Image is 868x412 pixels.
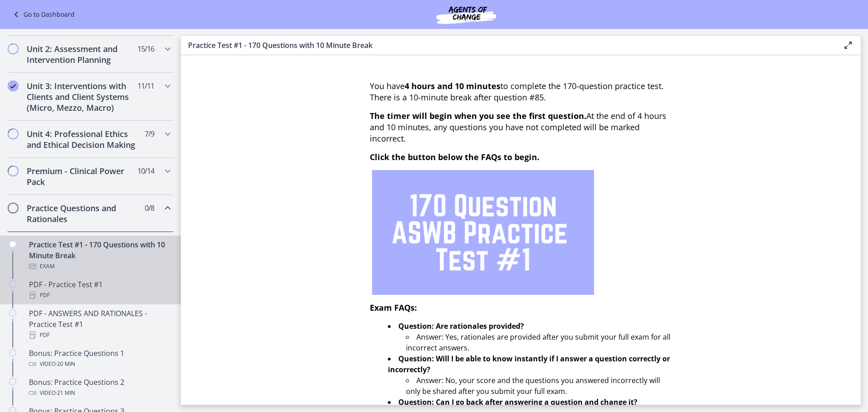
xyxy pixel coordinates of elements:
[29,239,170,272] div: Practice Test #1 - 170 Questions with 10 Minute Break
[145,128,154,139] span: 7 / 9
[137,166,154,176] span: 10 / 14
[398,321,524,331] strong: Question: Are rationales provided?
[370,302,417,313] span: Exam FAQs:
[27,128,137,150] h2: Unit 4: Professional Ethics and Ethical Decision Making
[29,290,170,301] div: PDF
[406,375,672,397] li: Answer: No, your score and the questions you answered incorrectly will only be shared after you s...
[29,308,170,341] div: PDF - ANSWERS AND RATIONALES - Practice Test #1
[29,348,170,369] div: Bonus: Practice Questions 1
[406,331,672,353] li: Answer: Yes, rationales are provided after you submit your full exam for all incorrect answers.
[370,110,586,121] span: The timer will begin when you see the first question.
[56,359,75,369] span: · 20 min
[27,81,137,113] h2: Unit 3: Interventions with Clients and Client Systems (Micro, Mezzo, Macro)
[56,388,75,398] span: · 21 min
[370,110,666,144] span: At the end of 4 hours and 10 minutes, any questions you have not completed will be marked incorrect.
[27,43,137,65] h2: Unit 2: Assessment and Intervention Planning
[137,81,154,91] span: 11 / 11
[27,166,137,187] h2: Premium - Clinical Power Pack
[370,81,664,103] span: You have to complete the 170-question practice test. There is a 10-minute break after question #85.
[388,354,670,374] strong: Question: Will I be able to know instantly if I answer a question correctly or incorrectly?
[405,81,500,91] strong: 4 hours and 10 minutes
[11,9,75,20] a: Go to Dashboard
[29,359,170,369] div: Video
[145,203,154,213] span: 0 / 8
[8,81,19,91] i: Completed
[27,203,137,224] h2: Practice Questions and Rationales
[29,330,170,341] div: PDF
[29,279,170,301] div: PDF - Practice Test #1
[29,261,170,272] div: Exam
[29,388,170,398] div: Video
[412,4,520,25] img: Agents of Change
[29,377,170,398] div: Bonus: Practice Questions 2
[137,43,154,54] span: 15 / 16
[372,170,594,295] img: 1.png
[188,40,828,51] h3: Practice Test #1 - 170 Questions with 10 Minute Break
[370,152,539,162] span: Click the button below the FAQs to begin.
[398,397,637,407] strong: Question: Can I go back after answering a question and change it?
